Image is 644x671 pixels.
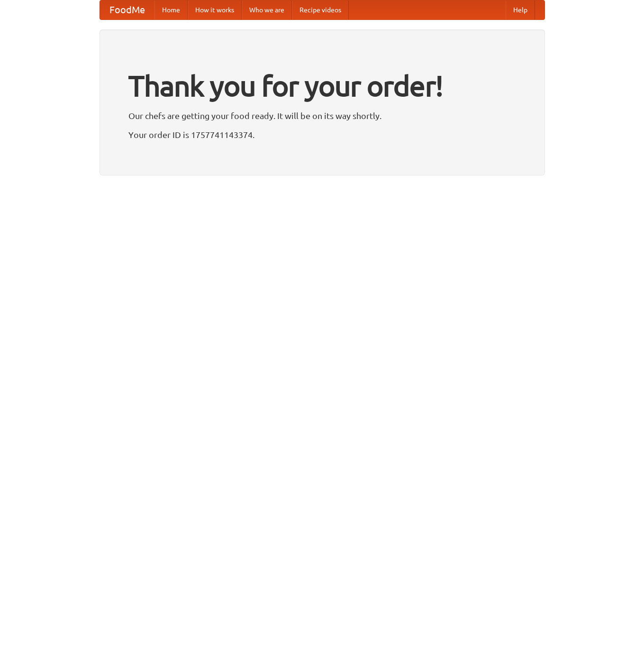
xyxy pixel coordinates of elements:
h1: Thank you for your order! [128,63,516,109]
p: Your order ID is 1757741143374. [128,128,516,142]
a: Help [506,0,535,19]
a: How it works [188,0,242,19]
a: FoodMe [100,0,154,19]
a: Recipe videos [292,0,349,19]
a: Home [154,0,188,19]
a: Who we are [242,0,292,19]
p: Our chefs are getting your food ready. It will be on its way shortly. [128,109,516,123]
